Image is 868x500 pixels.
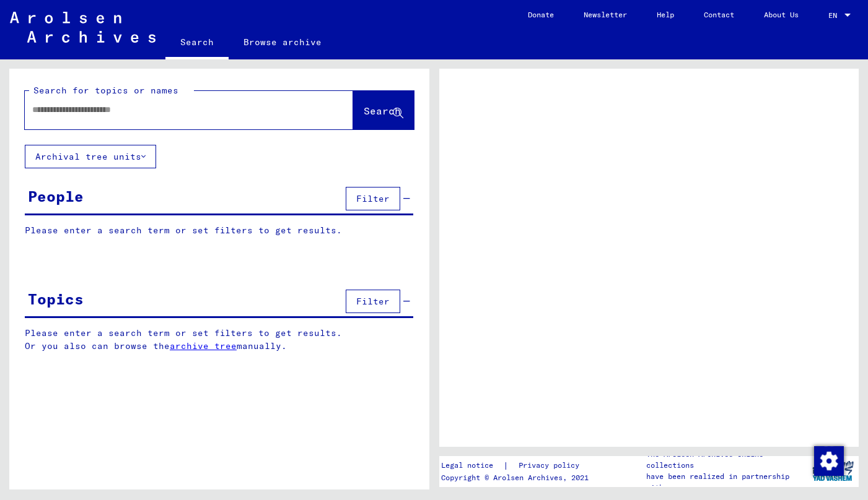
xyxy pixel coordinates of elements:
[33,85,178,96] mat-label: Search for topics or names
[356,296,390,307] span: Filter
[810,455,856,486] img: yv_logo.png
[441,459,594,472] div: |
[25,224,413,237] p: Please enter a search term or set filters to get results.
[441,459,503,472] a: Legal notice
[28,185,84,207] div: People
[165,27,229,59] a: Search
[28,288,84,310] div: Topics
[353,91,414,129] button: Search
[828,11,842,20] span: EN
[364,105,401,117] span: Search
[346,187,400,210] button: Filter
[646,471,806,493] p: have been realized in partnership with
[10,12,156,43] img: Arolsen_neg.svg
[509,459,594,472] a: Privacy policy
[814,446,844,476] img: Change consent
[441,472,594,483] p: Copyright © Arolsen Archives, 2021
[25,327,414,353] p: Please enter a search term or set filters to get results. Or you also can browse the manually.
[813,446,843,475] div: Change consent
[646,449,806,471] p: The Arolsen Archives online collections
[170,340,237,351] a: archive tree
[346,290,400,313] button: Filter
[229,27,336,57] a: Browse archive
[356,193,390,204] span: Filter
[25,145,156,168] button: Archival tree units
